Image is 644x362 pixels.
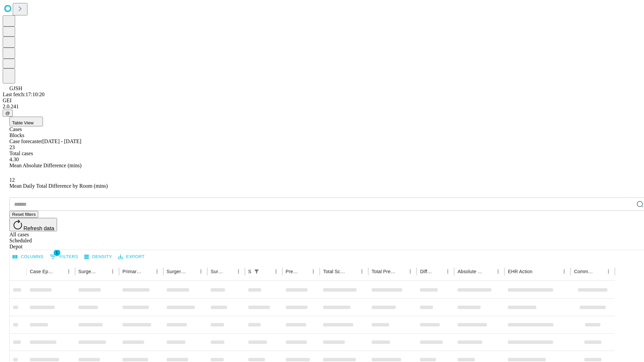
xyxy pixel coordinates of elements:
[372,269,396,274] div: Total Predicted Duration
[357,267,367,276] button: Menu
[211,269,224,274] div: Surgery Date
[493,267,503,276] button: Menu
[508,269,532,274] div: EHR Action
[252,267,261,276] button: Show filters
[594,267,604,276] button: Sort
[54,249,60,256] span: 1
[9,144,15,150] span: 23
[152,267,162,276] button: Menu
[234,267,243,276] button: Menu
[559,267,569,276] button: Menu
[3,104,641,110] div: 2.0.241
[309,267,318,276] button: Menu
[348,267,357,276] button: Sort
[9,163,82,168] span: Mean Absolute Difference (mins)
[12,212,36,217] span: Reset filters
[9,157,19,162] span: 4.30
[9,183,108,189] span: Mean Daily Total Difference by Room (mins)
[55,267,64,276] button: Sort
[9,138,42,144] span: Case forecaster
[323,269,347,274] div: Total Scheduled Duration
[271,267,281,276] button: Menu
[484,267,493,276] button: Sort
[248,269,251,274] div: Scheduled In Room Duration
[9,211,38,218] button: Reset filters
[143,267,152,276] button: Sort
[9,117,43,126] button: Table View
[30,269,54,274] div: Case Epic Id
[12,120,34,125] span: Table View
[224,267,234,276] button: Sort
[23,226,54,231] span: Refresh data
[99,267,108,276] button: Sort
[9,218,57,231] button: Refresh data
[9,85,22,91] span: GJSH
[116,252,146,262] button: Export
[406,267,415,276] button: Menu
[108,267,117,276] button: Menu
[42,138,81,144] span: [DATE] - [DATE]
[9,177,15,183] span: 12
[187,267,196,276] button: Sort
[78,269,98,274] div: Surgeon Name
[396,267,406,276] button: Sort
[3,110,13,117] button: @
[64,267,73,276] button: Menu
[3,98,641,104] div: GEI
[533,267,542,276] button: Sort
[574,269,593,274] div: Comments
[299,267,309,276] button: Sort
[443,267,452,276] button: Menu
[286,269,299,274] div: Predicted In Room Duration
[196,267,206,276] button: Menu
[5,111,10,116] span: @
[604,267,613,276] button: Menu
[434,267,443,276] button: Sort
[420,269,433,274] div: Difference
[11,252,45,262] button: Select columns
[262,267,271,276] button: Sort
[167,269,186,274] div: Surgery Name
[9,150,33,156] span: Total cases
[252,267,261,276] div: 1 active filter
[3,92,45,97] span: Last fetch: 17:10:20
[122,269,142,274] div: Primary Service
[48,251,80,262] button: Show filters
[83,252,114,262] button: Density
[458,269,483,274] div: Absolute Difference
